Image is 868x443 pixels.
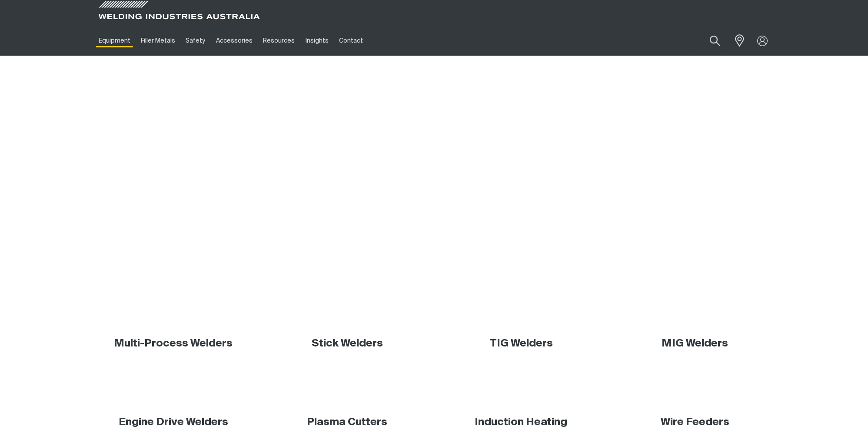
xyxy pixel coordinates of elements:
a: Insights [300,26,333,56]
a: Accessories [211,26,258,56]
nav: Main [93,26,605,56]
a: TIG Welders [489,338,553,349]
a: Resources [258,26,300,56]
a: Multi-Process Welders [114,338,233,349]
a: Plasma Cutters [307,417,387,427]
a: Safety [180,26,210,56]
a: Wire Feeders [661,417,729,427]
input: Product name or item number... [689,30,729,51]
h1: Welding Equipment [329,232,539,260]
a: Induction Heating [475,417,567,427]
a: Contact [334,26,368,56]
a: Equipment [93,26,136,56]
a: Stick Welders [312,338,383,349]
a: Engine Drive Welders [119,417,228,427]
a: Filler Metals [136,26,180,56]
a: MIG Welders [662,338,728,349]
